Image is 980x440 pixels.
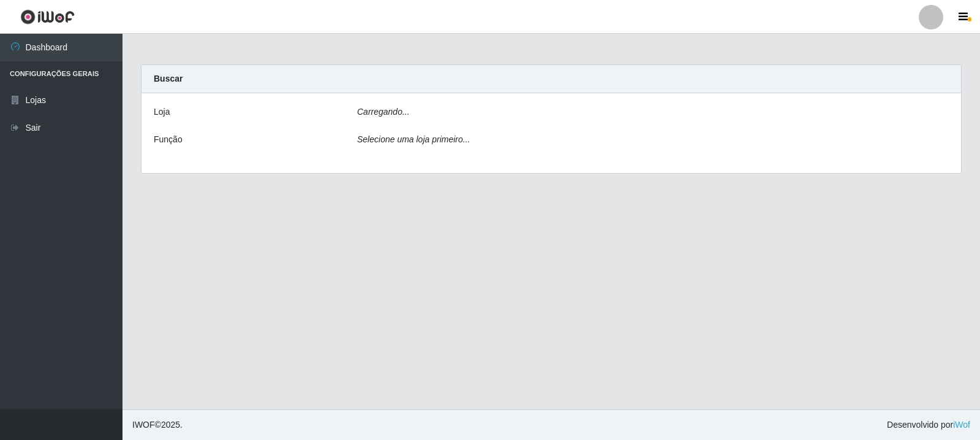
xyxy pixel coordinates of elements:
[154,74,183,83] strong: Buscar
[132,419,183,431] span: © 2025 .
[953,420,970,430] a: iWof
[887,419,970,431] span: Desenvolvido por
[357,134,470,144] i: Selecione uma loja primeiro...
[357,107,410,117] i: Carregando...
[132,420,155,430] span: IWOF
[20,9,75,25] img: CoreUI Logo
[154,133,183,146] label: Função
[154,106,170,118] label: Loja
